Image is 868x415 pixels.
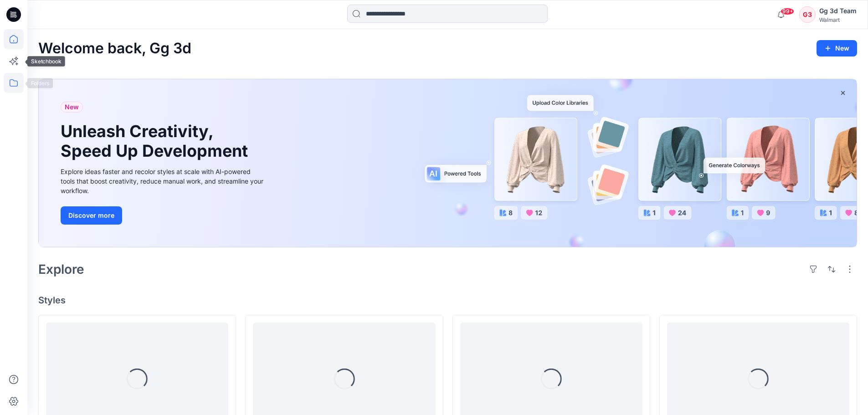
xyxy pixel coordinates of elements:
span: New [65,102,79,113]
button: New [817,40,857,56]
div: G3 [799,6,816,23]
span: 99+ [781,8,794,15]
button: Discover more [61,206,122,225]
div: Walmart [819,16,857,23]
a: Discover more [61,206,266,225]
h2: Explore [38,262,84,277]
div: Explore ideas faster and recolor styles at scale with AI-powered tools that boost creativity, red... [61,167,266,195]
h1: Unleash Creativity, Speed Up Development [61,122,252,161]
h2: Welcome back, Gg 3d [38,40,191,57]
div: Gg 3d Team [819,5,857,16]
h4: Styles [38,295,857,306]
